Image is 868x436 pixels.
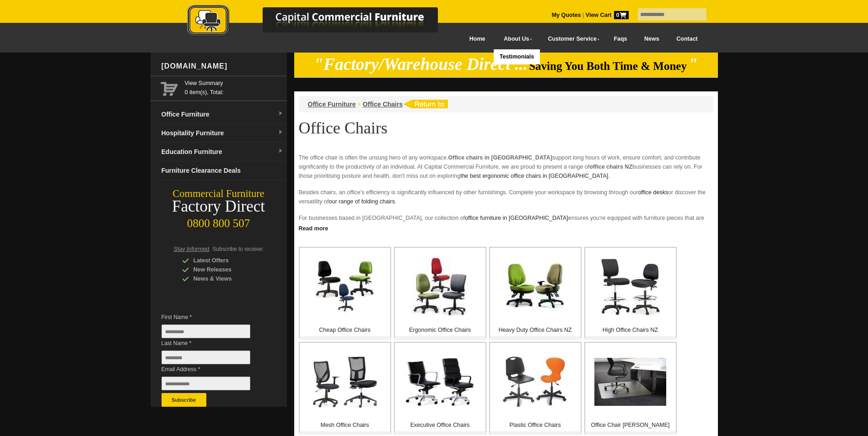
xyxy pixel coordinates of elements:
[358,100,361,109] li: ›
[300,325,390,335] p: Cheap Office Chairs
[162,324,250,338] input: First Name *
[448,154,552,161] strong: Office chairs in [GEOGRAPHIC_DATA]
[329,198,395,205] a: our range of folding chairs
[405,357,474,407] img: Executive Office Chairs
[158,124,287,143] a: Hospitality Furnituredropdown
[605,29,636,49] a: Faqs
[162,393,206,407] button: Subscribe
[636,29,668,49] a: News
[299,213,713,241] p: For businesses based in [GEOGRAPHIC_DATA], our collection of ensures you're equipped with furnitu...
[489,342,582,434] a: Plastic Office Chairs Plastic Office Chairs
[494,49,539,64] a: Testimonials
[668,29,706,49] a: Contact
[688,55,698,74] em: "
[584,247,677,339] a: High Office Chairs NZ High Office Chairs NZ
[182,274,269,283] div: News & Views
[162,339,264,348] span: Last Name *
[363,101,403,108] a: Office Chairs
[586,12,629,18] strong: View Cart
[394,247,486,339] a: Ergonomic Office Chairs Ergonomic Office Chairs
[185,79,283,96] span: 0 item(s), Total:
[299,119,713,137] h1: Office Chairs
[506,257,565,316] img: Heavy Duty Office Chairs NZ
[601,258,660,315] img: High Office Chairs NZ
[299,153,713,181] p: The office chair is often the unsung hero of any workspace. support long hours of work, ensure co...
[299,247,391,339] a: Cheap Office Chairs Cheap Office Chairs
[182,265,269,274] div: New Releases
[316,257,374,316] img: Cheap Office Chairs
[395,325,485,335] p: Ergonomic Office Chairs
[552,12,581,18] a: My Quotes
[151,200,287,213] div: Factory Direct
[162,377,250,390] input: Email Address *
[158,105,287,124] a: Office Furnituredropdown
[278,149,283,154] img: dropdown
[182,256,269,265] div: Latest Offers
[494,29,538,49] a: About Us
[502,356,568,408] img: Plastic Office Chairs
[162,365,264,374] span: Email Address *
[278,130,283,135] img: dropdown
[585,325,676,335] p: High Office Chairs NZ
[584,12,628,18] a: View Cart0
[294,222,718,233] a: Click to read more
[151,213,287,230] div: 0800 800 507
[299,342,391,434] a: Mesh Office Chairs Mesh Office Chairs
[460,173,608,179] a: the best ergonomic office chairs in [GEOGRAPHIC_DATA]
[589,164,632,170] strong: office chairs NZ
[614,11,629,19] span: 0
[162,313,264,322] span: First Name *
[212,246,264,252] span: Subscribe to receive:
[538,29,605,49] a: Customer Service
[411,257,469,316] img: Ergonomic Office Chairs
[395,420,485,430] p: Executive Office Chairs
[162,351,250,364] input: Last Name *
[308,101,356,108] a: Office Furniture
[594,358,666,406] img: Office Chair Mats
[174,246,210,252] span: Stay Informed
[529,60,687,72] span: Saving You Both Time & Money
[158,143,287,161] a: Education Furnituredropdown
[638,189,668,196] a: office desks
[313,356,377,408] img: Mesh Office Chairs
[158,161,287,180] a: Furniture Clearance Deals
[162,5,482,38] img: Capital Commercial Furniture Logo
[151,187,287,200] div: Commercial Furniture
[158,53,287,80] div: [DOMAIN_NAME]
[314,55,528,74] em: "Factory/Warehouse Direct ...
[394,342,486,434] a: Executive Office Chairs Executive Office Chairs
[299,188,713,206] p: Besides chairs, an office's efficiency is significantly influenced by other furnishings. Complete...
[490,420,581,430] p: Plastic Office Chairs
[585,420,676,430] p: Office Chair [PERSON_NAME]
[465,215,568,221] a: office furniture in [GEOGRAPHIC_DATA]
[278,111,283,117] img: dropdown
[185,79,283,88] a: View Summary
[300,420,390,430] p: Mesh Office Chairs
[490,325,581,335] p: Heavy Duty Office Chairs NZ
[489,247,582,339] a: Heavy Duty Office Chairs NZ Heavy Duty Office Chairs NZ
[584,342,677,434] a: Office Chair Mats Office Chair [PERSON_NAME]
[162,5,482,41] a: Capital Commercial Furniture Logo
[403,100,448,108] img: return to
